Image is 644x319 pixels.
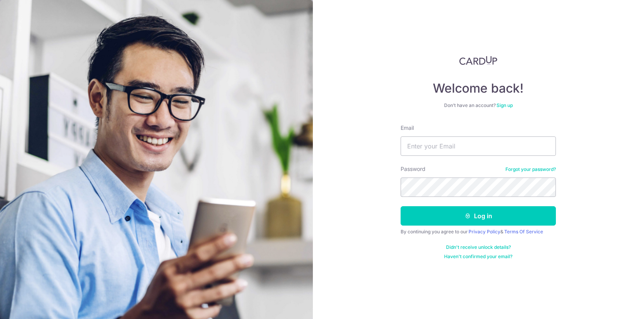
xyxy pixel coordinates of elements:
label: Email [401,124,414,132]
a: Sign up [496,102,513,108]
a: Terms Of Service [504,229,543,235]
a: Didn't receive unlock details? [446,244,511,250]
input: Enter your Email [401,136,556,156]
a: Haven't confirmed your email? [444,253,512,260]
div: Don’t have an account? [401,102,556,109]
div: By continuing you agree to our & [401,229,556,235]
h4: Welcome back! [401,81,556,96]
label: Password [401,165,425,173]
a: Privacy Policy [469,229,500,235]
img: CardUp Logo [459,56,497,65]
button: Log in [401,206,556,226]
a: Forgot your password? [505,166,556,172]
